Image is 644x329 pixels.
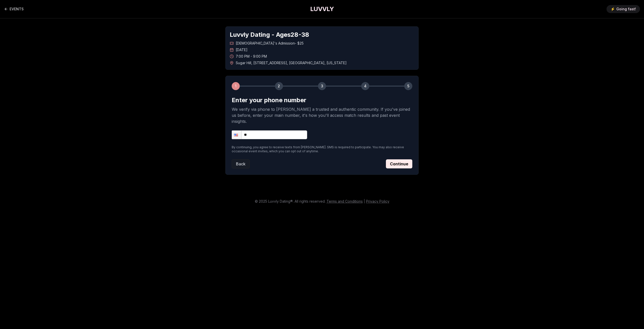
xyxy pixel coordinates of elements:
h2: Enter your phone number [232,96,412,104]
div: 2 [275,82,283,90]
div: United States: + 1 [232,131,242,139]
span: 7:00 PM - 9:00 PM [236,54,267,59]
span: Sugar Hill , [STREET_ADDRESS] , [GEOGRAPHIC_DATA] , [US_STATE] [236,60,347,65]
div: 4 [361,82,369,90]
p: By continuing, you agree to receive texts from [PERSON_NAME]. SMS is required to participate. You... [232,145,412,153]
a: Back to events [4,4,24,14]
span: ⚡️ [611,7,615,12]
span: | [364,199,365,203]
div: 1 [232,82,240,90]
button: Back [232,159,250,168]
a: LUVVLY [310,5,334,13]
div: 5 [404,82,412,90]
h1: Luvvly Dating - Ages 28 - 38 [230,31,414,39]
button: Continue [386,159,412,168]
span: [DEMOGRAPHIC_DATA]'s Admission - $25 [236,41,304,46]
p: We verify via phone to [PERSON_NAME] a trusted and authentic community. If you've joined us befor... [232,106,412,124]
span: Going fast! [616,7,636,12]
span: [DATE] [236,47,248,52]
a: Terms and Conditions [327,199,363,203]
a: Privacy Policy [366,199,389,203]
div: 3 [318,82,326,90]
